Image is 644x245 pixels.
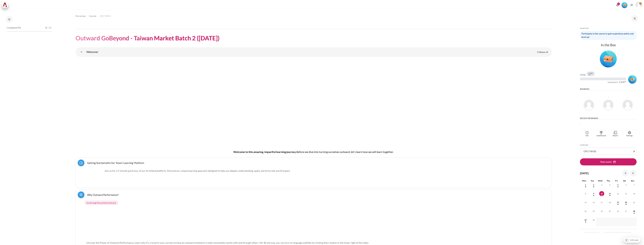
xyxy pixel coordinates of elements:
[599,209,604,214] span: 24
[100,14,111,18] a: OPO TW B2
[176,169,290,172] span: .
[628,75,637,84] img: Level #2
[583,200,588,205] span: 15
[598,179,602,182] span: Wed
[583,184,588,186] a: Monday, 1 September events
[580,130,594,137] a: Info
[537,51,548,54] span: Collapse all
[86,169,103,186] img: platform logo
[583,217,588,223] span: 29
[628,75,637,84] div: Level #2
[608,130,622,137] a: Report
[7,26,52,35] a: Completed 0% 0 / 25
[607,193,612,195] a: Thursday, 11 September events
[591,179,594,182] span: Tue
[589,72,591,76] span: 0
[607,200,612,205] span: 18
[87,201,116,204] span: Go through the activity to the end
[580,73,586,76] div: Total
[622,2,627,8] img: Level #1
[615,3,620,8] div: Show notification window with 2 new notifications
[75,13,552,19] nav: Navigation bar
[623,209,628,214] span: 27
[602,232,633,238] a: Import or export calendars
[599,200,604,205] span: 17
[87,161,144,164] a: Getting Started with Our 'Smart-Learning' Platform
[591,209,596,214] span: 23
[580,27,637,30] h5: Level Up!
[330,241,369,244] span: button in the lower right of the video.
[583,209,588,214] span: 22
[75,14,86,18] a: My courses
[627,96,628,98] div: -
[615,179,618,182] span: Fri
[609,134,622,137] div: Report
[591,184,596,186] a: Tuesday, 2 September events
[534,49,550,55] a: Collapse all
[583,182,588,187] span: 1
[84,200,544,206] div: Completion requirements for Why Outward Performance?
[600,51,617,67] img: Level #1
[596,191,604,200] td: Today
[87,193,119,196] a: Why Outward Performance?
[591,193,596,195] a: Tuesday, 9 September events
[632,200,637,205] span: 21
[622,130,637,137] a: Settings
[86,209,283,239] img: 0
[594,130,608,137] a: Leaderboard
[3,3,7,8] img: Architeck
[623,191,628,196] span: 13
[580,117,637,120] h5: Recent rewards
[7,26,21,30] span: Completed 0%
[632,191,637,196] span: 14
[176,169,290,172] span: our unique learning approach designed to help you deepen understanding, apply, and drive real-wor...
[624,81,626,82] span: xp
[86,169,541,173] p: Join us for a 5-minute quick tour of our ArchitecK platform. Discover
[580,122,637,126] p: -
[86,241,327,244] span: Uncover the Power of Outward Performance. Learn why it's crucial to your success to have an outwa...
[48,26,52,30] span: / 25
[615,191,620,196] span: 12
[100,15,111,18] span: OPO TW B2
[608,96,609,98] div: -
[607,209,612,214] span: 25
[591,72,593,74] span: xp
[589,96,589,98] div: -
[583,232,600,238] a: Full calendar
[580,31,637,40] div: Participate in the course to gain experience points and level up!
[591,217,596,223] span: 30
[580,144,637,146] h5: Calendar
[75,34,220,42] h1: Outward GoBeyond - Taiwan Market Batch 2 ([DATE])
[45,26,47,30] span: 0
[580,171,589,175] h4: [DATE]
[615,200,620,205] span: 19
[298,150,393,153] span: efore we dive into turning ourselves outward, let's learn how we will learn together.
[607,179,610,182] span: Thu
[591,182,596,187] span: 2
[615,182,620,187] span: 5
[89,14,96,18] a: Courses
[581,134,593,137] div: Info
[608,81,618,84] div: next level in
[327,241,329,244] span: cc
[607,182,612,187] span: 4
[632,182,637,187] span: 7
[599,193,604,195] a: Today Wednesday, 10 September
[599,191,604,196] span: 10
[615,201,620,203] a: Friday, 19 September events
[580,88,637,91] h5: Ranking
[296,150,298,153] span: B
[607,191,612,196] span: 11
[623,182,628,187] span: 6
[580,158,637,165] button: New event
[622,2,627,8] div: Level #1
[589,72,593,76] div: 0
[591,200,596,205] span: 16
[580,43,637,47] div: In the Box
[623,200,628,205] span: 20
[583,219,588,221] a: Monday, 29 September events
[636,2,642,8] a: User menu
[89,15,96,18] span: Courses
[2,2,10,8] a: Architeck Architeck
[599,182,604,187] span: 3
